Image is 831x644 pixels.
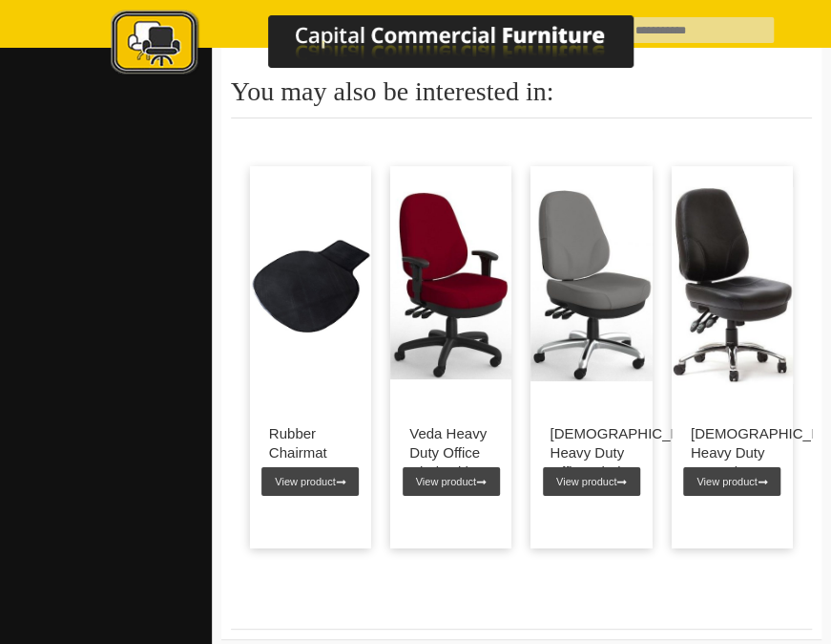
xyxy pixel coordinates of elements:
p: Veda Heavy Duty Office Chair with Arms [409,424,492,501]
a: View product [261,467,359,496]
img: Rubber Chairmat 1450x1140 [250,166,371,405]
h2: You may also be interested in: [231,77,812,118]
a: View product [543,467,640,496]
p: [DEMOGRAPHIC_DATA] Heavy Duty Office Chair 200KG [550,424,633,501]
a: View product [683,467,780,496]
img: Veda Heavy Duty Executive Office Chair [672,166,793,405]
a: View product [403,467,500,496]
img: Veda Heavy Duty Office Chair with Arms [390,166,511,405]
img: Veda Heavy Duty Office Chair 200KG [530,166,652,405]
a: Capital Commercial Furniture Logo [58,10,726,85]
p: [DEMOGRAPHIC_DATA] Heavy Duty Executive Office Chair [691,424,774,501]
img: Capital Commercial Furniture Logo [58,10,726,79]
p: Rubber Chairmat 1450x1140 [269,424,352,482]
